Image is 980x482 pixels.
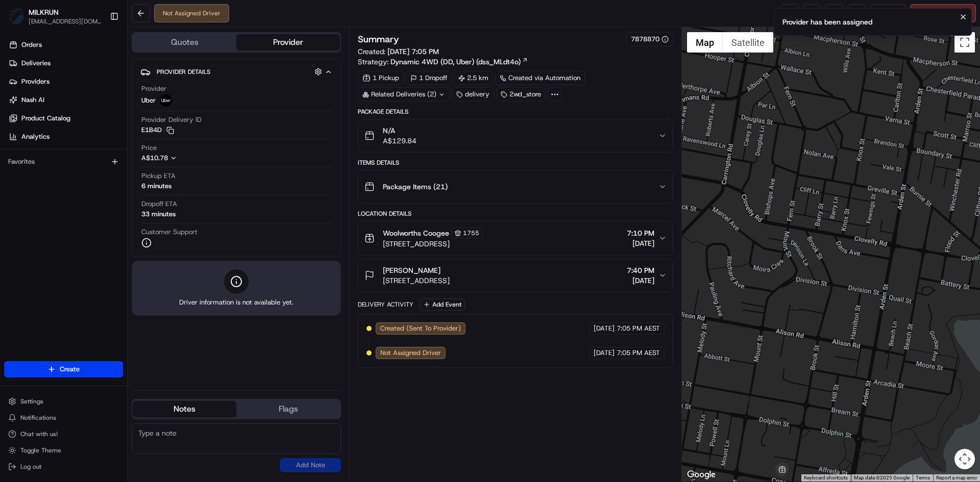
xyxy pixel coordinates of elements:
[594,348,615,358] span: [DATE]
[495,71,585,85] a: Created via Automation
[380,324,461,333] span: Created (Sent To Provider)
[21,95,44,105] span: Nash AI
[157,68,210,76] span: Provider Details
[4,154,123,170] div: Favorites
[8,8,24,24] img: MILKRUN
[179,298,293,307] span: Driver information is not available yet.
[383,228,449,238] span: Woolworths Coogee
[358,221,672,255] button: Woolworths Coogee1755[STREET_ADDRESS]7:10 PM[DATE]
[383,136,416,146] span: A$129.84
[4,4,106,29] button: MILKRUNMILKRUN[EMAIL_ADDRESS][DOMAIN_NAME]
[463,229,479,237] span: 1755
[358,210,673,218] div: Location Details
[631,35,669,44] button: 7878870
[390,57,521,67] span: Dynamic 4WD (DD, Uber) (dss_MLdt4o)
[21,114,70,123] span: Product Catalog
[20,463,41,471] span: Log out
[20,430,58,438] span: Chat with us!
[141,125,174,135] button: E1B4D
[141,182,171,191] div: 6 minutes
[21,40,42,49] span: Orders
[627,275,654,286] span: [DATE]
[160,94,172,107] img: uber-new-logo.jpeg
[141,143,157,153] span: Price
[4,394,123,409] button: Settings
[383,182,448,192] span: Package Items ( 21 )
[383,265,440,275] span: [PERSON_NAME]
[141,154,231,163] button: A$10.78
[4,443,123,458] button: Toggle Theme
[723,32,773,53] button: Show satellite imagery
[454,71,493,85] div: 2.5 km
[21,77,50,86] span: Providers
[141,171,176,181] span: Pickup ETA
[954,449,975,469] button: Map camera controls
[627,265,654,275] span: 7:40 PM
[383,275,450,286] span: [STREET_ADDRESS]
[4,411,123,425] button: Notifications
[4,73,127,90] a: Providers
[140,63,332,80] button: Provider Details
[380,348,441,358] span: Not Assigned Driver
[141,96,156,105] span: Uber
[496,87,546,102] div: 2wd_store
[4,460,123,474] button: Log out
[390,57,528,67] a: Dynamic 4WD (DD, Uber) (dss_MLdt4o)
[627,238,654,248] span: [DATE]
[236,401,340,417] button: Flags
[358,170,672,203] button: Package Items (21)
[358,259,672,292] button: [PERSON_NAME][STREET_ADDRESS]7:40 PM[DATE]
[141,227,198,237] span: Customer Support
[21,59,51,68] span: Deliveries
[4,427,123,441] button: Chat with us!
[133,401,236,417] button: Notes
[358,46,439,57] span: Created:
[141,115,202,124] span: Provider Delivery ID
[29,7,59,17] button: MILKRUN
[141,84,166,93] span: Provider
[687,32,723,53] button: Show street map
[358,87,450,102] div: Related Deliveries (2)
[617,324,660,333] span: 7:05 PM AEST
[782,17,872,27] div: Provider has been assigned
[141,199,177,209] span: Dropoff ETA
[420,298,465,311] button: Add Event
[854,475,910,480] span: Map data ©2025 Google
[358,119,672,152] button: N/AA$129.84
[406,71,452,85] div: 1 Dropoff
[21,132,50,141] span: Analytics
[594,324,615,333] span: [DATE]
[133,34,236,50] button: Quotes
[4,37,127,53] a: Orders
[358,300,413,309] div: Delivery Activity
[20,414,56,422] span: Notifications
[358,57,528,67] div: Strategy:
[684,468,718,481] img: Google
[358,108,673,116] div: Package Details
[236,34,340,50] button: Provider
[627,228,654,238] span: 7:10 PM
[29,17,102,26] button: [EMAIL_ADDRESS][DOMAIN_NAME]
[4,92,127,108] a: Nash AI
[804,474,848,481] button: Keyboard shortcuts
[916,475,930,480] a: Terms (opens in new tab)
[4,110,127,126] a: Product Catalog
[936,475,977,480] a: Report a map error
[4,361,123,377] button: Create
[141,154,168,162] span: A$10.78
[452,87,494,102] div: delivery
[383,239,483,249] span: [STREET_ADDRESS]
[60,365,80,374] span: Create
[4,55,127,71] a: Deliveries
[4,129,127,145] a: Analytics
[358,71,404,85] div: 1 Pickup
[20,397,43,405] span: Settings
[383,125,416,136] span: N/A
[684,468,718,481] a: Open this area in Google Maps (opens a new window)
[358,35,399,44] h3: Summary
[141,210,176,219] div: 33 minutes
